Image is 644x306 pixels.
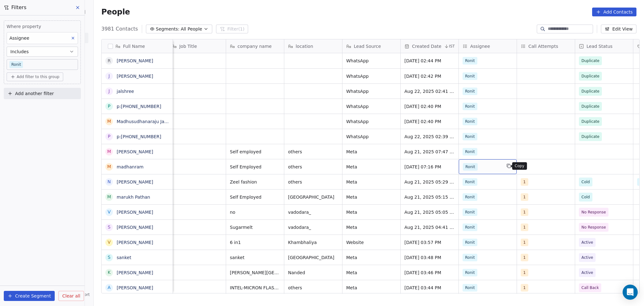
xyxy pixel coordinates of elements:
span: Self employed [230,149,280,155]
span: [DATE] 02:44 PM [404,58,455,64]
a: madhanram [117,164,143,169]
span: Lead Source [354,43,381,49]
span: Lead Status [586,43,613,49]
span: Website [346,239,397,246]
span: [DATE] 03:57 PM [404,239,455,246]
span: WhatsApp [346,118,397,125]
span: 1 [521,284,528,292]
div: grid [102,53,173,294]
button: Add Contacts [592,8,636,16]
span: Duplicate [581,73,599,79]
span: Active [581,254,593,261]
span: others [288,149,338,155]
div: S [108,224,111,230]
span: 3981 Contacts [101,25,138,33]
span: [GEOGRAPHIC_DATA] [288,194,338,200]
span: Ronit [463,57,477,65]
span: No Response [581,209,606,215]
span: [DATE] 03:44 PM [404,285,455,291]
a: [PERSON_NAME] [117,270,153,275]
a: [PERSON_NAME] [117,285,153,290]
a: [PERSON_NAME] [117,149,153,154]
span: Meta [346,164,397,170]
div: V [108,209,111,215]
a: [PERSON_NAME] [117,179,153,184]
span: WhatsApp [346,58,397,64]
span: Call Attempts [528,43,558,49]
span: Ronit [463,72,477,80]
span: Cold [581,179,590,185]
span: Meta [346,269,397,276]
span: Duplicate [581,88,599,94]
span: [DATE] 03:48 PM [404,254,455,261]
span: 1 [521,254,528,261]
span: Ronit [463,193,477,201]
div: Assignee [459,39,517,53]
span: Nanded [288,269,338,276]
button: Edit View [601,25,636,33]
span: others [288,164,338,170]
div: V [108,239,111,246]
a: jalshree [117,89,134,94]
div: Lead Status [575,39,633,53]
span: WhatsApp [346,88,397,94]
a: marukh Pathan [117,195,150,200]
span: Ronit [463,103,477,110]
div: p [108,103,110,110]
div: p [108,133,110,140]
span: Ronit [463,148,477,156]
div: m [107,194,111,200]
span: Full Name [123,43,145,49]
button: Filter(1) [216,25,248,33]
div: A [108,284,111,291]
span: Meta [346,179,397,185]
span: Ronit [463,269,477,276]
div: m [107,163,111,170]
a: p:[PHONE_NUMBER] [117,104,161,109]
span: Segments: [156,26,180,32]
div: M [107,148,111,155]
a: p:[PHONE_NUMBER] [117,134,161,139]
span: [PERSON_NAME][GEOGRAPHIC_DATA] [230,269,280,276]
span: Assignee [470,43,490,49]
span: Meta [346,254,397,261]
div: company name [226,39,284,53]
div: s [108,254,111,261]
span: WhatsApp [346,133,397,140]
span: [DATE] 02:40 PM [404,118,455,125]
span: Ronit [463,133,477,140]
span: Meta [346,285,397,291]
span: vadodara_ [288,209,338,215]
a: [PERSON_NAME] [117,240,153,245]
div: M [107,118,111,125]
a: sanket [117,255,131,260]
a: [PERSON_NAME] [117,58,153,63]
span: Meta [346,224,397,230]
div: location [284,39,342,53]
span: Aug 22, 2025 02:39 PM [404,133,455,140]
span: 1 [521,224,528,231]
span: Ronit [463,208,477,216]
span: Zeel fashion [230,179,280,185]
span: [GEOGRAPHIC_DATA] [288,254,338,261]
span: Ronit [463,224,477,231]
span: Aug 22, 2025 02:41 PM [404,88,455,94]
span: others [288,285,338,291]
span: Call Back [581,285,599,291]
span: All People [181,26,202,32]
span: Self Employed [230,194,280,200]
span: Aug 21, 2025 05:29 PM [404,179,455,185]
span: 6 in1 [230,239,280,246]
span: vadodara_ [288,224,338,230]
span: WhatsApp [346,103,397,110]
span: Khambhaliya [288,239,338,246]
div: K [108,269,111,276]
span: Meta [346,209,397,215]
div: R [108,58,111,64]
div: J [108,73,110,79]
span: no [230,209,280,215]
span: location [296,43,313,49]
span: Duplicate [581,133,599,140]
span: Aug 21, 2025 04:41 PM [404,224,455,230]
span: Aug 21, 2025 05:05 PM [404,209,455,215]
